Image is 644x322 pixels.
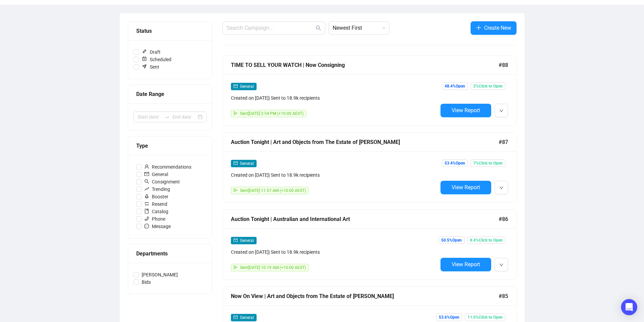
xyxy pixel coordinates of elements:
span: Sent [DATE] 11:57 AM (+10:00 AEST) [240,188,306,193]
span: General [240,84,254,89]
span: Sent [DATE] 10:19 AM (+10:00 AEST) [240,265,306,270]
span: rocket [144,194,149,199]
span: General [240,161,254,166]
a: Auction Tonight | Art and Objects from The Estate of [PERSON_NAME]#87mailGeneralCreated on [DATE]... [222,132,517,203]
div: Auction Tonight | Australian and International Art [231,215,499,223]
span: Phone [142,215,168,223]
span: swap-right [164,114,170,120]
span: Consignment [142,178,183,185]
span: 53.4% Open [442,159,468,167]
span: plus [476,25,481,30]
span: send [234,188,238,192]
span: down [499,263,503,267]
span: 11.5% Click to Open [465,314,505,321]
span: mail [234,315,238,319]
span: search [316,25,321,31]
button: View Report [440,104,491,117]
button: View Report [440,181,491,194]
span: Catalog [142,208,171,215]
span: Message [142,223,173,230]
span: Bids [139,278,153,286]
span: Newest First [333,22,385,34]
span: Trending [142,185,173,193]
input: Start date [138,113,162,121]
div: TIME TO SELL YOUR WATCH | Now Consigning [231,61,499,69]
span: Resend [142,200,170,208]
span: View Report [452,261,480,268]
span: down [499,109,503,113]
div: Status [136,27,204,35]
span: phone [144,216,149,221]
span: General [240,315,254,320]
span: search [144,179,149,184]
div: Date Range [136,90,204,98]
span: Create New [484,24,511,32]
span: message [144,224,149,228]
span: mail [234,238,238,242]
button: View Report [440,258,491,271]
span: View Report [452,184,480,191]
div: Created on [DATE] | Sent to 18.9k recipients [231,94,438,102]
span: down [499,186,503,190]
span: View Report [452,107,480,114]
a: TIME TO SELL YOUR WATCH | Now Consigning#88mailGeneralCreated on [DATE]| Sent to 18.9k recipients... [222,55,517,126]
span: retweet [144,201,149,206]
span: 8.4% Click to Open [467,237,505,244]
span: 2% Click to Open [471,82,505,90]
span: to [164,114,170,120]
span: 53.6% Open [436,314,462,321]
div: Created on [DATE] | Sent to 18.9k recipients [231,171,438,179]
span: #85 [499,292,508,300]
div: Now On View | Art and Objects from The Estate of [PERSON_NAME] [231,292,499,300]
div: Auction Tonight | Art and Objects from The Estate of [PERSON_NAME] [231,138,499,146]
span: 50.5% Open [438,237,464,244]
span: mail [144,172,149,176]
span: #86 [499,215,508,223]
button: Create New [471,21,517,35]
span: #87 [499,138,508,146]
span: Draft [139,48,163,56]
span: 48.4% Open [442,82,468,90]
div: Type [136,142,204,150]
span: rise [144,187,149,191]
span: Sent [139,63,162,71]
a: Auction Tonight | Australian and International Art#86mailGeneralCreated on [DATE]| Sent to 18.9k ... [222,209,517,280]
div: Created on [DATE] | Sent to 18.9k recipients [231,248,438,256]
span: General [240,238,254,243]
span: Booster [142,193,171,200]
span: 7% Click to Open [471,159,505,167]
span: send [234,111,238,115]
input: End date [172,113,196,121]
input: Search Campaign... [226,24,314,32]
span: Sent [DATE] 2:54 PM (+10:00 AEST) [240,111,304,116]
div: Open Intercom Messenger [621,299,637,315]
span: mail [234,84,238,88]
span: Scheduled [139,56,174,63]
span: book [144,209,149,214]
span: #88 [499,61,508,69]
span: [PERSON_NAME] [139,271,181,278]
span: mail [234,161,238,165]
span: send [234,265,238,269]
div: Departments [136,249,204,258]
span: user [144,164,149,169]
span: General [142,171,171,178]
span: Recommendations [142,163,194,171]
